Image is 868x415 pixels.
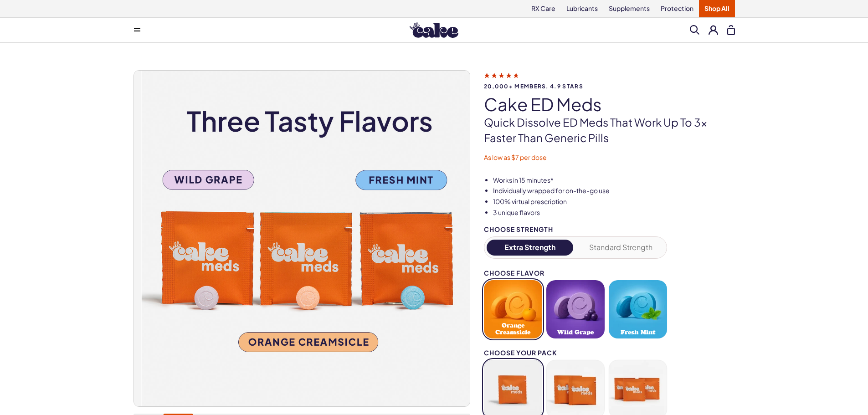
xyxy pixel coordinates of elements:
[484,349,667,356] div: Choose your pack
[141,71,477,406] img: Cake ED Meds
[484,226,667,233] div: Choose Strength
[493,176,735,185] li: Works in 15 minutes*
[557,329,594,336] span: Wild Grape
[484,115,735,145] p: Quick dissolve ED Meds that work up to 3x faster than generic pills
[493,208,735,217] li: 3 unique flavors
[577,240,664,256] button: Standard Strength
[484,270,667,277] div: Choose Flavor
[493,186,735,195] li: Individually wrapped for on-the-go use
[484,95,735,114] h1: Cake ED Meds
[493,197,735,206] li: 100% virtual prescription
[484,71,735,89] a: 20,000+ members, 4.9 stars
[487,322,539,336] span: Orange Creamsicle
[487,240,574,256] button: Extra Strength
[621,329,655,336] span: Fresh Mint
[410,22,458,38] img: Hello Cake
[484,83,735,89] span: 20,000+ members, 4.9 stars
[484,153,735,162] p: As low as $7 per dose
